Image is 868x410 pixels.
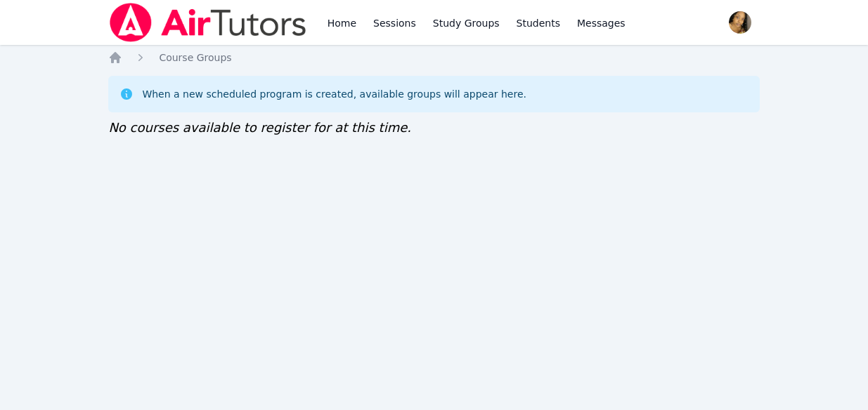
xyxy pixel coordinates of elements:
[159,51,231,65] a: Course Groups
[577,16,626,30] span: Messages
[108,3,307,42] img: Air Tutors
[159,52,231,63] span: Course Groups
[108,51,759,65] nav: Breadcrumb
[108,120,411,135] span: No courses available to register for at this time.
[142,87,526,101] div: When a new scheduled program is created, available groups will appear here.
